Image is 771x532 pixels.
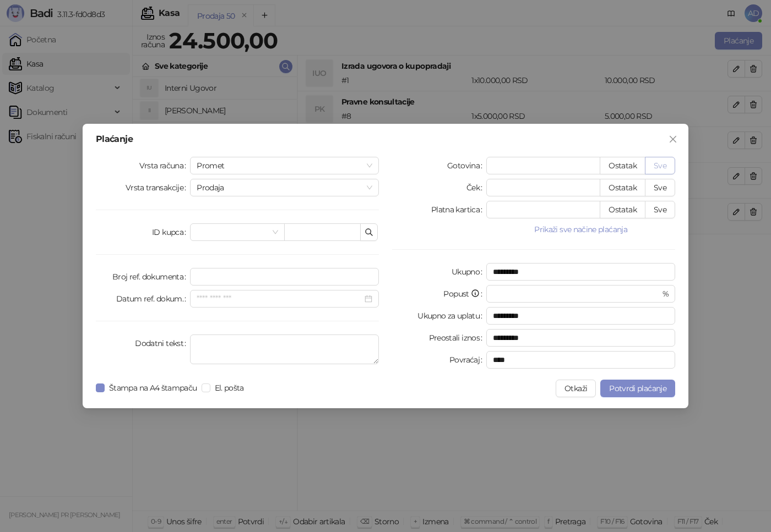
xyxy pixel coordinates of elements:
span: Promet [197,157,372,174]
button: Prikaži sve načine plaćanja [486,223,675,236]
input: Datum ref. dokum. [197,293,362,305]
div: Plaćanje [96,135,675,144]
span: Prodaja [197,179,372,196]
label: Popust [443,285,486,303]
span: Štampa na A4 štampaču [105,382,202,394]
span: close [669,135,677,144]
textarea: Dodatni tekst [190,334,379,364]
button: Ostatak [600,201,645,218]
label: Ukupno [452,263,487,281]
button: Sve [645,201,675,218]
label: Vrsta transakcije [126,179,191,196]
button: Sve [645,179,675,196]
span: Potvrdi plaćanje [609,383,666,393]
button: Ostatak [600,179,645,196]
input: Broj ref. dokumenta [190,268,379,286]
span: El. pošta [210,382,248,394]
label: ID kupca [152,223,190,241]
button: Potvrdi plaćanje [600,380,675,397]
button: Sve [645,157,675,174]
label: Povraćaj [449,351,486,369]
label: Preostali iznos [429,329,487,347]
button: Close [664,130,682,148]
label: Ček [466,179,486,196]
label: Broj ref. dokumenta [112,268,190,286]
label: Platna kartica [431,201,486,218]
label: Gotovina [447,157,486,174]
label: Dodatni tekst [135,334,190,352]
span: Zatvori [664,135,682,144]
button: Otkaži [556,380,596,397]
button: Ostatak [600,157,645,174]
label: Datum ref. dokum. [116,290,191,308]
label: Vrsta računa [139,157,191,174]
label: Ukupno za uplatu [417,307,486,325]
